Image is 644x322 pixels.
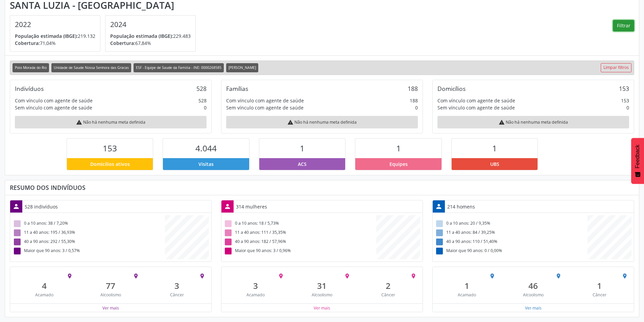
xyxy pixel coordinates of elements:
div: 31 [293,281,350,291]
i: place [199,273,205,279]
div: Alcoolismo [505,292,562,298]
i: place [278,273,284,279]
div: Acamado [438,292,495,298]
div: 528 indivíduos [22,201,60,213]
div: Não há nenhuma meta definida [226,116,418,128]
div: 11 a 40 anos: 111 / 35,35% [224,228,376,237]
div: 188 [410,97,418,104]
i: warning [287,119,293,125]
span: 4.044 [195,143,217,154]
span: [PERSON_NAME] [226,63,258,72]
i: place [133,273,139,279]
span: UBS [490,160,499,168]
div: Resumo dos indivíduos [10,184,634,191]
div: Com vínculo com agente de saúde [226,97,304,104]
div: Não há nenhuma meta definida [15,116,207,128]
i: person [435,203,443,210]
div: 3 [148,281,205,291]
button: Ver mais [313,305,331,311]
div: Com vínculo com agente de saúde [15,97,93,104]
div: 188 [408,85,418,92]
div: 0 [415,104,418,111]
span: 1 [492,143,497,154]
div: 4 [16,281,73,291]
div: Acamado [227,292,284,298]
p: 219.132 [15,32,95,40]
div: Alcoolismo [293,292,350,298]
div: 77 [82,281,139,291]
span: População estimada (IBGE): [110,33,173,39]
span: 1 [300,143,305,154]
div: 0 a 10 anos: 18 / 5,73% [224,219,376,228]
span: Domicílios ativos [90,160,130,168]
div: 11 a 40 anos: 84 / 39,25% [435,228,588,237]
i: place [410,273,416,279]
span: Polo Morada do Rio [13,63,49,72]
i: person [224,203,231,210]
i: place [489,273,495,279]
div: Sem vínculo com agente de saúde [437,104,515,111]
i: place [622,273,628,279]
div: 1 [571,281,628,291]
div: 0 a 10 anos: 38 / 7,20% [13,219,165,228]
div: Maior que 90 anos: 3 / 0,57% [13,246,165,255]
div: 46 [505,281,562,291]
div: Acamado [16,292,73,298]
div: Alcoolismo [82,292,139,298]
div: 0 [204,104,207,111]
div: 528 [198,97,207,104]
div: Maior que 90 anos: 3 / 0,96% [224,246,376,255]
button: Filtrar [613,20,634,31]
span: 153 [103,143,117,154]
div: 11 a 40 anos: 195 / 36,93% [13,228,165,237]
div: Não há nenhuma meta definida [437,116,629,128]
span: Cobertura: [15,40,40,46]
span: Feedback [635,145,641,168]
span: Visitas [198,160,214,168]
div: 40 a 90 anos: 182 / 57,96% [224,237,376,246]
button: Ver mais [102,305,119,311]
div: Sem vínculo com agente de saúde [226,104,304,111]
div: 40 a 90 anos: 292 / 55,30% [13,237,165,246]
p: 71,04% [15,40,95,47]
div: 0 a 10 anos: 20 / 9,35% [435,219,588,228]
a: Limpar filtros [601,63,631,72]
i: person [13,203,20,210]
div: 3 [227,281,284,291]
div: 528 [196,85,207,92]
div: 153 [619,85,629,92]
button: Ver mais [525,305,542,311]
i: place [67,273,73,279]
span: ESF - Equipe de Saude da Familia - INE: 0000268585 [134,63,224,72]
span: População estimada (IBGE): [15,33,78,39]
div: Famílias [226,85,248,92]
i: warning [76,119,82,125]
button: Feedback - Mostrar pesquisa [631,138,644,184]
div: Sem vínculo com agente de saúde [15,104,92,111]
div: Câncer [360,292,416,298]
div: 40 a 90 anos: 110 / 51,40% [435,237,588,246]
div: 153 [621,97,629,104]
span: ACS [298,160,307,168]
div: Maior que 90 anos: 0 / 0,00% [435,246,588,255]
span: Cobertura: [110,40,135,46]
i: place [555,273,562,279]
div: 314 mulheres [234,201,269,213]
span: Unidade de Saude Nossa Senhora das Gracas [51,63,131,72]
h4: 2024 [110,20,191,29]
p: 67,84% [110,40,191,47]
span: Equipes [389,160,408,168]
div: Com vínculo com agente de saúde [437,97,515,104]
p: 229.483 [110,32,191,40]
div: 0 [626,104,629,111]
div: 214 homens [445,201,477,213]
div: Indivíduos [15,85,44,92]
div: Domicílios [437,85,466,92]
div: 1 [438,281,495,291]
div: 2 [360,281,416,291]
i: place [344,273,350,279]
div: Câncer [148,292,205,298]
span: 1 [396,143,401,154]
i: warning [499,119,505,125]
div: Câncer [571,292,628,298]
